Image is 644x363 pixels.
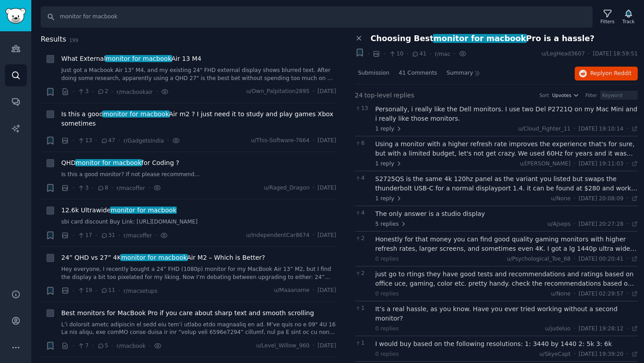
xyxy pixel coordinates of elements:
[574,125,576,133] span: ·
[627,160,628,168] span: ·
[92,183,93,193] span: ·
[355,339,371,347] span: 1
[574,220,576,228] span: ·
[102,110,169,118] span: monitor for macbook
[364,91,392,100] span: top-level
[313,184,314,192] span: ·
[92,87,93,97] span: ·
[246,88,309,96] span: u/Own_Palpitation2895
[167,136,169,145] span: ·
[383,49,385,59] span: ·
[552,92,579,98] button: Upvotes
[453,49,455,59] span: ·
[246,232,309,240] span: u/IndependentCar8674
[101,287,115,295] span: 11
[318,232,336,240] span: [DATE]
[355,174,371,182] span: 4
[627,350,628,359] span: ·
[579,255,623,263] span: [DATE] 00:20:41
[579,325,623,333] span: [DATE] 19:28:12
[575,67,638,81] button: Replyon Reddit
[574,195,576,203] span: ·
[542,50,585,58] span: u/LegHead3607
[371,34,595,43] span: Choosing Best Pro is a hassle?
[355,139,371,148] span: 6
[433,34,527,43] span: monitor for macbook
[627,255,628,263] span: ·
[111,183,113,193] span: ·
[579,160,623,168] span: [DATE] 19:11:03
[318,342,336,350] span: [DATE]
[619,8,638,26] button: Track
[119,286,120,295] span: ·
[547,221,571,227] span: u/Ajseps
[110,207,177,214] span: monitor for macbook
[606,70,631,76] span: on Reddit
[75,159,142,166] span: monitor for macbook
[394,91,415,100] span: replies
[355,235,371,243] span: 2
[61,158,179,168] span: QHD for Coding ?
[551,291,571,297] span: u/None
[574,325,576,333] span: ·
[446,69,473,77] span: Summary
[61,54,201,63] span: What External Air 13 M4
[375,304,638,323] div: It’s a real hassle, as you know. Have you ever tried working without a second monitor?
[318,137,336,145] span: [DATE]
[264,184,309,192] span: u/Raged_Dragon
[318,287,336,295] span: [DATE]
[72,183,74,193] span: ·
[95,286,97,295] span: ·
[72,87,74,97] span: ·
[313,88,314,96] span: ·
[111,341,113,350] span: ·
[375,105,638,123] div: Personally, i really like the Dell monitors. I use two Del P2721Q on my Mac Mini and i really lik...
[69,38,78,43] span: 199
[585,92,597,98] div: Filter
[105,55,172,62] span: monitor for macbook
[119,136,120,145] span: ·
[61,218,336,226] a: sbi card discount Buy Link: [URL][DOMAIN_NAME]
[375,270,638,288] div: just go to rtings they have good tests and recommendations and ratings based on office uce, gamin...
[41,6,593,28] input: Search Keyword
[539,351,571,357] span: u/SkyeCapt
[313,342,314,350] span: ·
[116,343,145,349] span: r/macbook
[72,286,74,295] span: ·
[120,254,187,261] span: monitor for macbook
[375,195,402,203] span: 1 reply
[77,184,89,192] span: 3
[77,342,89,350] span: 7
[627,325,628,333] span: ·
[61,206,177,215] span: 12.6k Ultrawide
[77,287,92,295] span: 19
[61,54,201,63] a: What Externalmonitor for macbookAir 13 M4
[119,231,120,240] span: ·
[256,342,309,350] span: u/Level_Willow_960
[375,209,638,219] div: The only answer is a studio display
[520,160,571,167] span: u/[PERSON_NAME]
[77,137,92,145] span: 13
[551,195,571,202] span: u/None
[97,184,108,192] span: 8
[318,184,336,192] span: [DATE]
[61,110,336,128] a: Is this a goodmonitor for macbookAir m2 ? I just need it to study and play games Xbox sometimes
[593,50,638,58] span: [DATE] 18:59:51
[375,160,402,168] span: 1 reply
[355,304,371,312] span: 1
[545,325,571,332] span: u/judeluo
[61,171,336,179] a: Is this a good monitor? If not please recommend…
[407,49,408,59] span: ·
[627,220,628,228] span: ·
[368,49,369,59] span: ·
[313,287,314,295] span: ·
[72,231,74,240] span: ·
[101,232,115,240] span: 31
[313,232,314,240] span: ·
[61,308,314,318] a: Best monitors for MacBook Pro if you care about sharp text and smooth scrolling
[148,183,150,193] span: ·
[601,18,614,25] div: Filters
[375,339,638,349] div: I would buy based on the following resolutions: 1: 3440 by 1440 2: 5k 3: 6k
